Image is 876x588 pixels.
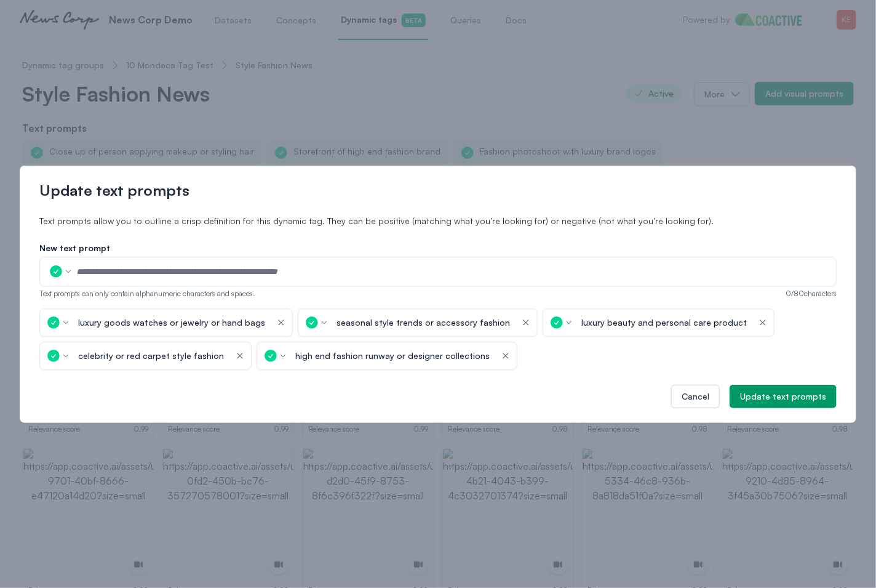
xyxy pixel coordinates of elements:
div: Update text prompts [740,390,826,403]
button: Cancel [671,385,720,408]
div: luxury beauty and personal care product [581,316,747,329]
button: seasonal style trends or accessory fashion [333,314,514,331]
h2: Update text prompts [39,180,837,200]
button: celebrity or red carpet style fashion [74,347,228,364]
div: celebrity or red carpet style fashion [78,350,224,362]
label: New text prompt [39,242,837,254]
button: high end fashion runway or designer collections [292,347,493,364]
button: luxury beauty and personal care product [578,314,751,331]
button: luxury goods watches or jewelry or hand bags [74,314,269,331]
p: Text prompts allow you to outline a crisp definition for this dynamic tag. They can be positive (... [39,215,837,227]
button: Update text prompts [730,385,837,408]
div: high end fashion runway or designer collections [295,350,490,362]
div: luxury goods watches or jewelry or hand bags [78,316,265,329]
div: Cancel [682,390,709,403]
span: 0 / 80 characters [786,289,837,299]
span: Text prompts can only contain alphanumeric characters and spaces. [39,289,255,299]
div: seasonal style trends or accessory fashion [336,316,510,329]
